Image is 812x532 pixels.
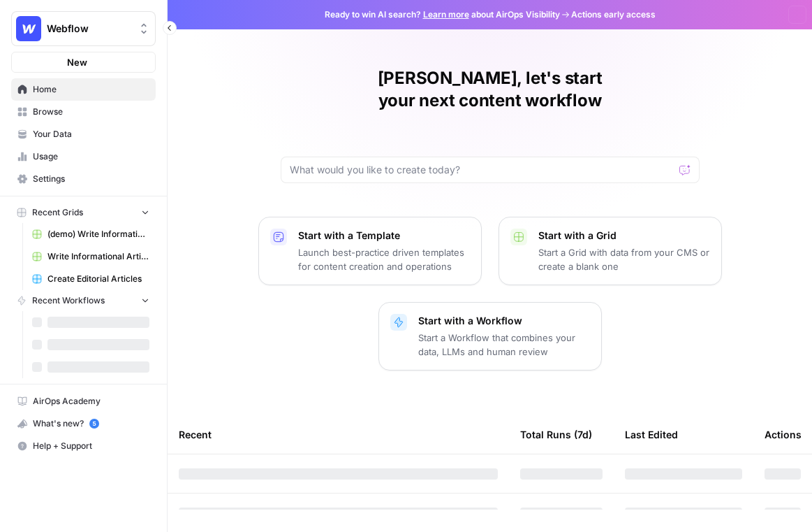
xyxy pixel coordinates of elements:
[520,415,592,454] div: Total Runs (7d)
[33,150,149,163] span: Usage
[67,55,87,69] span: New
[33,173,149,185] span: Settings
[538,229,710,243] p: Start with a Grid
[11,145,156,168] a: Usage
[11,52,156,73] button: New
[11,123,156,145] a: Your Data
[11,101,156,123] a: Browse
[26,223,156,245] a: (demo) Write Informational Article
[571,8,656,21] span: Actions early access
[325,8,560,21] span: Ready to win AI search? about AirOps Visibility
[298,229,470,243] p: Start with a Template
[32,206,83,219] span: Recent Grids
[765,415,802,454] div: Actions
[11,435,156,457] button: Help + Support
[47,250,149,263] span: Write Informational Article
[26,268,156,290] a: Create Editorial Articles
[281,67,700,112] h1: [PERSON_NAME], let's start your next content workflow
[11,290,156,311] button: Recent Workflows
[92,420,96,427] text: 5
[11,412,156,435] button: What's new? 5
[26,245,156,268] a: Write Informational Article
[47,273,149,285] span: Create Editorial Articles
[499,217,722,285] button: Start with a GridStart a Grid with data from your CMS or create a blank one
[298,245,470,273] p: Launch best-practice driven templates for content creation and operations
[11,202,156,223] button: Recent Grids
[33,440,149,452] span: Help + Support
[16,16,41,41] img: Webflow Logo
[47,228,149,240] span: (demo) Write Informational Article
[33,395,149,408] span: AirOps Academy
[418,314,590,328] p: Start with a Workflow
[33,128,149,141] span: Your Data
[418,331,590,359] p: Start a Workflow that combines your data, LLMs and human review
[33,106,149,118] span: Browse
[33,83,149,96] span: Home
[538,245,710,273] p: Start a Grid with data from your CMS or create a blank one
[89,419,99,429] a: 5
[625,415,678,454] div: Last Edited
[258,217,482,285] button: Start with a TemplateLaunch best-practice driven templates for content creation and operations
[11,390,156,412] a: AirOps Academy
[12,413,155,434] div: What's new?
[179,415,498,454] div: Recent
[11,11,156,46] button: Workspace: Webflow
[11,78,156,101] a: Home
[423,9,469,20] a: Learn more
[378,302,602,371] button: Start with a WorkflowStart a Workflow that combines your data, LLMs and human review
[47,22,131,36] span: Webflow
[32,294,105,307] span: Recent Workflows
[290,163,674,177] input: What would you like to create today?
[11,168,156,190] a: Settings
